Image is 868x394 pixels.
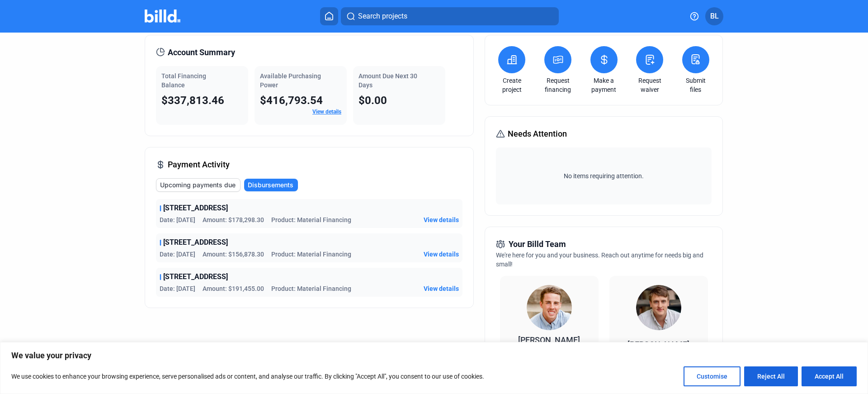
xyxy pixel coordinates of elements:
[203,215,264,224] span: Amount: $178,298.30
[358,11,407,22] span: Search projects
[156,178,241,192] button: Upcoming payments due
[168,46,235,59] span: Account Summary
[341,7,559,25] button: Search projects
[527,285,572,330] img: Relationship Manager
[705,7,723,25] button: BL
[636,285,681,330] img: Territory Manager
[160,284,195,293] span: Date: [DATE]
[634,76,665,94] a: Request waiver
[160,180,236,190] span: Upcoming payments due
[163,271,228,282] span: [STREET_ADDRESS]
[424,215,459,224] button: View details
[744,366,798,386] button: Reject All
[244,179,298,191] button: Disbursements
[260,94,323,107] span: $416,793.54
[168,158,230,171] span: Payment Activity
[627,340,689,349] span: [PERSON_NAME]
[518,335,580,345] span: [PERSON_NAME]
[496,76,528,94] a: Create project
[203,250,264,259] span: Amount: $156,878.30
[271,284,351,293] span: Product: Material Financing
[163,203,228,214] span: [STREET_ADDRESS]
[359,72,417,89] span: Amount Due Next 30 Days
[203,284,264,293] span: Amount: $191,455.00
[11,371,484,382] p: We use cookies to enhance your browsing experience, serve personalised ads or content, and analys...
[271,215,351,224] span: Product: Material Financing
[509,238,566,251] span: Your Billd Team
[161,72,206,89] span: Total Financing Balance
[508,128,567,140] span: Needs Attention
[312,109,341,115] a: View details
[359,94,387,107] span: $0.00
[160,250,195,259] span: Date: [DATE]
[542,76,574,94] a: Request financing
[496,252,703,268] span: We're here for you and your business. Reach out anytime for needs big and small!
[271,250,351,259] span: Product: Material Financing
[11,350,857,361] p: We value your privacy
[248,180,293,190] span: Disbursements
[684,366,741,386] button: Customise
[160,215,195,224] span: Date: [DATE]
[161,94,224,107] span: $337,813.46
[424,284,459,293] button: View details
[260,72,321,89] span: Available Purchasing Power
[680,76,712,94] a: Submit files
[145,9,180,23] img: Billd Company Logo
[710,11,719,22] span: BL
[163,237,228,248] span: [STREET_ADDRESS]
[500,171,708,180] span: No items requiring attention.
[588,76,620,94] a: Make a payment
[802,366,857,386] button: Accept All
[424,250,459,259] button: View details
